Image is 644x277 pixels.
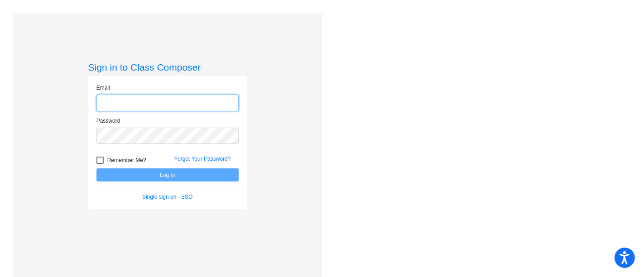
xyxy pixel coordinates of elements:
h3: Sign in to Class Composer [88,62,247,73]
a: Single sign on - SSO [142,194,192,200]
span: Remember Me? [107,155,146,166]
label: Email [96,84,110,92]
button: Log In [96,168,239,181]
label: Password [96,117,120,125]
a: Forgot Your Password? [174,156,231,162]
